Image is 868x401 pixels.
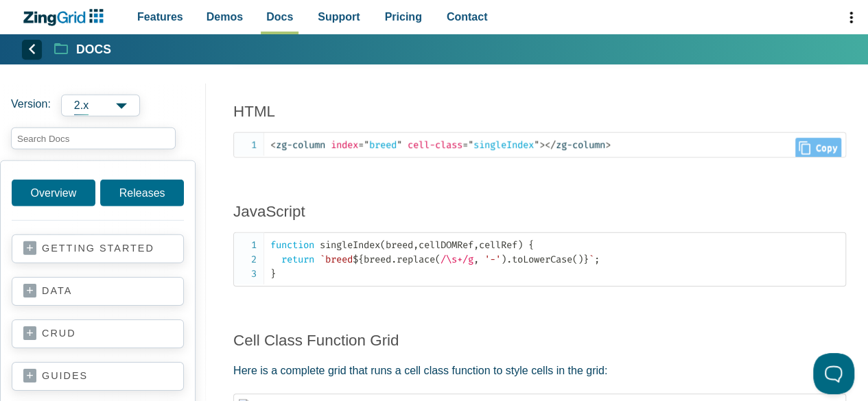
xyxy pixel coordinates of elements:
a: getting started [23,242,172,256]
span: ( [572,254,578,265]
span: /\s+/g [441,254,473,265]
span: } [270,268,276,280]
span: '-' [484,254,501,265]
a: Releases [100,180,184,206]
a: crud [23,327,172,341]
span: ; [594,254,600,265]
span: cell-class [408,139,462,151]
span: ( [380,239,386,251]
span: ) [578,254,583,265]
span: singleIndex [462,139,539,151]
span: breed cellDOMRef cellRef [386,239,517,251]
a: ZingChart Logo. Click to return to the homepage [22,9,110,26]
span: . [391,254,397,265]
span: } [583,254,589,265]
span: Docs [266,8,293,26]
a: guides [23,369,172,383]
span: , [473,254,479,265]
span: replace [397,254,435,265]
span: Demos [207,8,243,26]
span: index [331,139,358,151]
span: `breed [320,254,353,265]
input: search input [11,127,176,149]
span: singleIndex [320,239,380,251]
span: ( [435,254,441,265]
a: data [23,284,172,298]
span: </ [545,139,556,151]
span: ` [589,254,594,265]
span: ) [517,239,523,251]
span: . [506,254,512,265]
span: breed [358,139,402,151]
span: zg-column [270,139,325,151]
span: = [358,139,364,151]
span: " [534,139,539,151]
span: Contact [447,8,488,26]
label: Versions [11,95,195,117]
span: < [270,139,276,151]
span: > [539,139,545,151]
a: Cell Class Function Grid [233,332,399,349]
span: = [462,139,468,151]
span: zg-column [545,139,605,151]
span: , [413,239,419,251]
span: { [528,239,534,251]
a: Docs [54,41,111,58]
span: " [397,139,402,151]
span: function [270,239,314,251]
span: ) [501,254,506,265]
span: Version: [11,95,51,117]
span: > [605,139,611,151]
span: , [473,239,479,251]
span: Support [318,8,360,26]
span: " [468,139,473,151]
a: HTML [233,103,275,120]
span: return [281,254,314,265]
span: breed [353,254,589,265]
a: JavaScript [233,203,305,220]
a: Overview [12,180,95,206]
p: Here is a complete grid that runs a cell class function to style cells in the grid: [233,361,846,380]
span: toLowerCase [512,254,572,265]
span: Features [137,8,183,26]
span: " [364,139,369,151]
span: ${ [353,254,364,265]
strong: Docs [76,44,111,56]
iframe: Help Scout Beacon - Open [813,353,854,394]
span: Pricing [385,8,422,26]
